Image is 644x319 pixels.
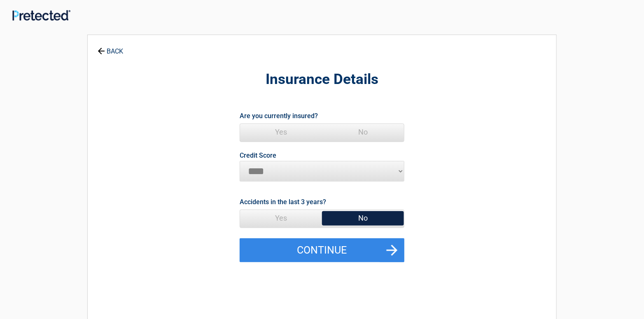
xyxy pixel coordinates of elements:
[240,238,404,262] button: Continue
[96,40,125,55] a: BACK
[322,210,404,226] span: No
[240,210,322,226] span: Yes
[240,110,318,121] label: Are you currently insured?
[322,124,404,140] span: No
[12,10,70,21] img: Main Logo
[240,196,326,207] label: Accidents in the last 3 years?
[240,124,322,140] span: Yes
[240,152,276,159] label: Credit Score
[133,70,511,89] h2: Insurance Details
